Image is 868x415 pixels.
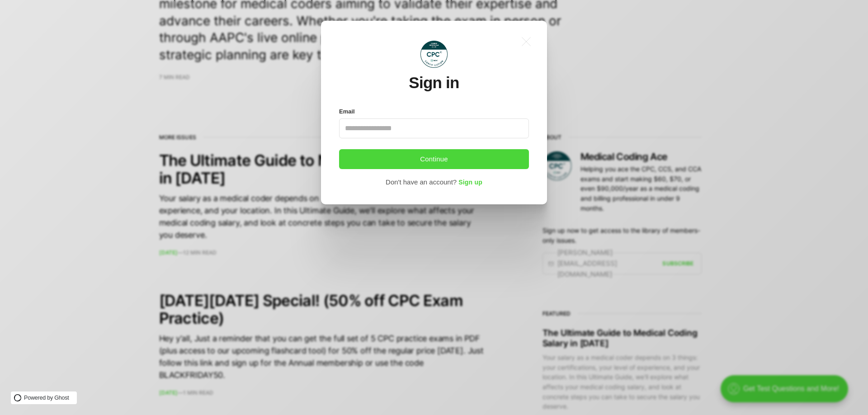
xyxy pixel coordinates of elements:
[386,176,457,188] div: Don't have an account?
[339,106,355,118] label: Email
[11,391,77,404] a: Powered by Ghost
[420,41,448,68] img: Medical Coding Ace
[339,118,529,138] input: Email
[339,149,529,169] button: Continue
[458,176,482,189] button: Sign up
[409,74,459,92] h1: Sign in
[458,179,482,186] span: Sign up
